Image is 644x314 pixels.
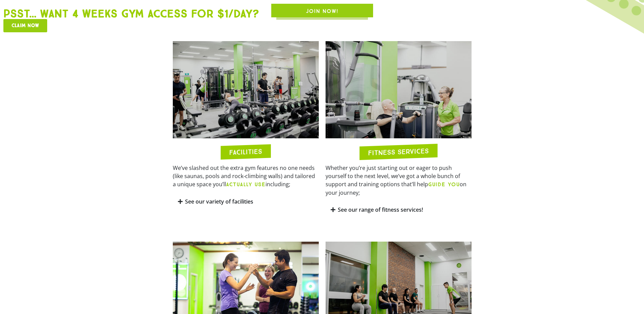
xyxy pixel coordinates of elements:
[173,194,319,210] div: See our variety of facilities
[3,8,641,19] h2: Psst... Want 4 weeks gym access for $1/day?
[185,198,253,205] a: See our variety of facilities
[3,19,47,32] a: Claim now
[229,148,262,156] h2: FACILITIES
[428,181,460,188] b: GUIDE YOU
[12,23,39,28] span: Claim now
[173,164,319,189] p: We’ve slashed out the extra gym features no one needs (like saunas, pools and rock-climbing walls...
[368,147,429,156] h2: FITNESS SERVICES
[326,202,472,218] div: See our range of fitness services!
[326,164,472,197] p: Whether you’re just starting out or eager to push yourself to the next level, we’ve got a whole b...
[338,206,423,213] a: See our range of fitness services!
[226,181,265,188] b: ACTUALLY USE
